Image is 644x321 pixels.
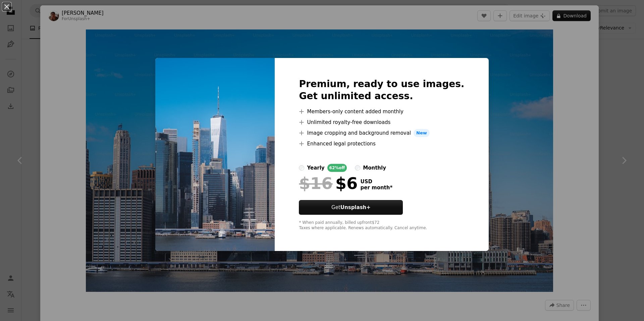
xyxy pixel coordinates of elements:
div: monthly [363,164,386,172]
div: yearly [307,164,324,172]
span: New [414,129,430,137]
span: $16 [299,175,332,192]
button: GetUnsplash+ [299,200,403,215]
li: Image cropping and background removal [299,129,464,137]
li: Members-only content added monthly [299,108,464,116]
li: Unlimited royalty-free downloads [299,118,464,126]
li: Enhanced legal protections [299,140,464,148]
span: per month * [360,185,392,191]
div: * When paid annually, billed upfront $72 Taxes where applicable. Renews automatically. Cancel any... [299,220,464,231]
span: USD [360,179,392,185]
strong: Unsplash+ [340,204,371,210]
img: premium_photo-1682656220562-32fde8256295 [155,58,275,251]
div: 62% off [327,164,347,172]
input: yearly62%off [299,165,304,171]
input: monthly [355,165,360,171]
h2: Premium, ready to use images. Get unlimited access. [299,78,464,102]
div: $6 [299,175,358,192]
